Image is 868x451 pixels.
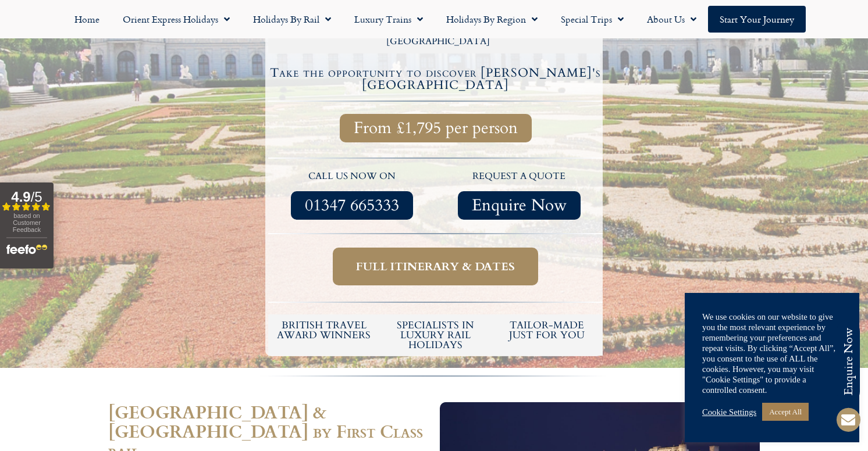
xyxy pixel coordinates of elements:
h5: tailor-made just for you [497,320,597,340]
span: Enquire Now [472,198,567,213]
a: Home [63,6,111,33]
a: Enquire Now [458,191,581,220]
a: From £1,795 per person [340,114,532,142]
span: Full itinerary & dates [356,259,515,274]
a: Special Trips [549,6,635,33]
p: request a quote [442,169,597,184]
nav: Menu [6,6,862,33]
span: 01347 665333 [305,198,399,213]
h5: British Travel Award winners [274,320,374,340]
a: About Us [635,6,708,33]
a: Start your Journey [708,6,806,33]
p: call us now on [274,169,430,184]
a: Holidays by Rail [241,6,343,33]
a: Accept All [762,403,809,421]
a: Holidays by Region [435,6,549,33]
a: Orient Express Holidays [111,6,241,33]
h6: Specialists in luxury rail holidays [386,320,486,350]
a: 01347 665333 [291,191,413,220]
a: Luxury Trains [343,6,435,33]
a: Cookie Settings [702,407,756,417]
span: From £1,795 per person [354,121,518,135]
h4: Take the opportunity to discover [PERSON_NAME]'s [GEOGRAPHIC_DATA] [270,67,601,91]
div: We use cookies on our website to give you the most relevant experience by remembering your prefer... [702,312,842,395]
a: Full itinerary & dates [333,248,538,285]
